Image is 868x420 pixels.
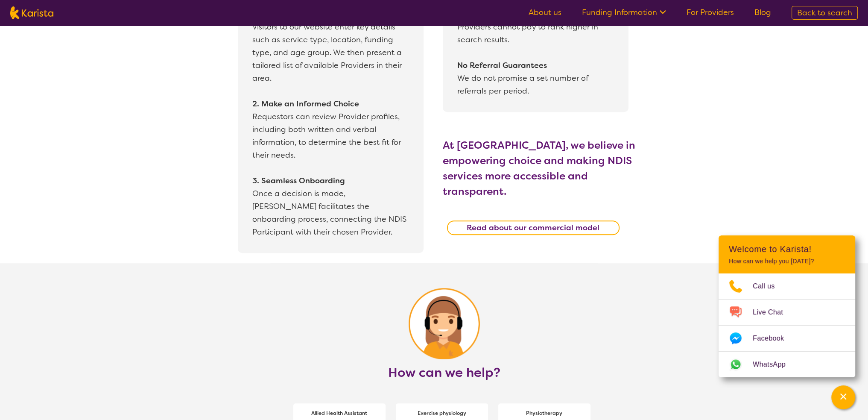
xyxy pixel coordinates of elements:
a: Web link opens in a new tab. [719,352,855,377]
b: Exercise physiology [418,410,466,417]
a: Back to search [792,6,858,20]
a: For Providers [687,7,734,18]
b: Physiotherapy [526,410,562,417]
a: Blog [754,7,771,18]
h2: Welcome to Karista! [729,244,845,254]
img: Circle [409,288,480,359]
button: Channel Menu [831,385,855,409]
div: Channel Menu [719,235,855,377]
span: Facebook [753,332,794,345]
b: Allied Health Assistant [311,410,367,417]
a: Funding Information [582,7,666,18]
span: Back to search [797,8,852,18]
h2: How can we help? [281,365,608,380]
b: 2. Make an Informed Choice [252,99,359,109]
span: Call us [753,280,785,293]
ul: Choose channel [719,273,855,377]
b: 3. Seamless Onboarding [252,176,345,186]
h3: At [GEOGRAPHIC_DATA], we believe in empowering choice and making NDIS services more accessible an... [443,138,648,199]
b: Read about our commercial model [467,223,599,233]
span: Live Chat [753,306,793,319]
p: Visitors to our website enter key details such as service type, location, funding type, and age g... [252,8,409,238]
p: Providers cannot pay to rank higher in search results. We do not promise a set number of referral... [457,8,614,97]
a: About us [529,7,561,18]
p: How can we help you [DATE]? [729,258,845,265]
b: No Referral Guarantees [457,60,547,70]
span: WhatsApp [753,358,796,371]
img: Karista logo [10,6,53,19]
